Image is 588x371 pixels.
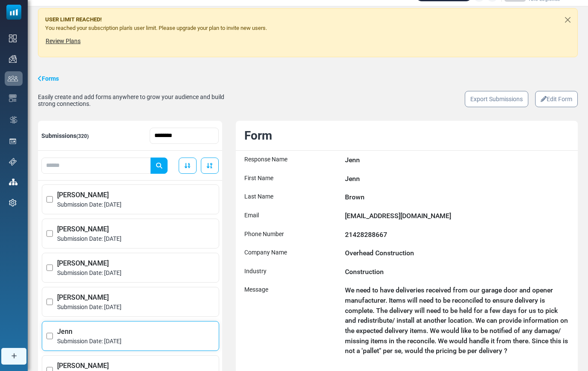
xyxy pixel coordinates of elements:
[345,192,569,202] div: Brown
[244,230,341,240] div: Phone Number
[9,35,17,42] img: dashboard-icon.svg
[345,285,569,356] div: We need to have deliveries received from our garage door and opener manufacturer. Items will need...
[244,267,341,277] div: Industry
[38,93,230,107] div: Easily create and add forms anywhere to grow your audience and build strong connections.
[57,258,214,269] span: [PERSON_NAME]
[558,9,577,31] button: Close
[45,24,557,32] p: You reached your subscription plan's user limit. Please upgrade your plan to invite new users.
[345,174,569,184] div: Jenn
[57,224,214,234] span: [PERSON_NAME]
[244,248,341,258] div: Company Name
[57,361,214,371] span: [PERSON_NAME]
[57,327,214,337] span: Jenn
[9,137,17,145] img: landing_pages.svg
[345,248,569,258] div: Overhead Construction
[9,158,17,166] img: support-icon.svg
[244,211,341,221] div: Email
[9,55,17,63] img: campaigns-icon.png
[465,91,528,107] a: Export Submissions
[345,211,569,221] div: [EMAIL_ADDRESS][DOMAIN_NAME]
[57,337,214,346] span: Submission Date: [DATE]
[6,5,21,20] img: mailsoftly_icon_blue_white.svg
[345,267,569,277] div: Construction
[57,234,214,243] span: Submission Date: [DATE]
[45,16,102,23] strong: USER LIMIT REACHED!
[244,192,341,202] div: Last Name
[244,174,341,184] div: First Name
[38,74,59,83] a: Forms
[9,199,17,207] img: settings-icon.svg
[41,132,89,139] span: Submissions
[8,76,18,82] img: contacts-icon.svg
[240,127,574,145] div: Form
[345,230,569,240] div: 21428288667
[45,35,81,47] a: Review Plans
[57,269,214,278] span: Submission Date: [DATE]
[57,200,214,209] span: Submission Date: [DATE]
[57,190,214,200] span: [PERSON_NAME]
[57,292,214,303] span: [PERSON_NAME]
[345,155,569,165] div: Jenn
[244,285,341,356] div: Message
[57,303,214,312] span: Submission Date: [DATE]
[9,115,18,125] img: workflow.svg
[76,133,89,139] span: (320)
[9,94,17,102] img: email-templates-icon.svg
[535,91,578,107] a: Edit Form
[244,155,341,165] div: Response Name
